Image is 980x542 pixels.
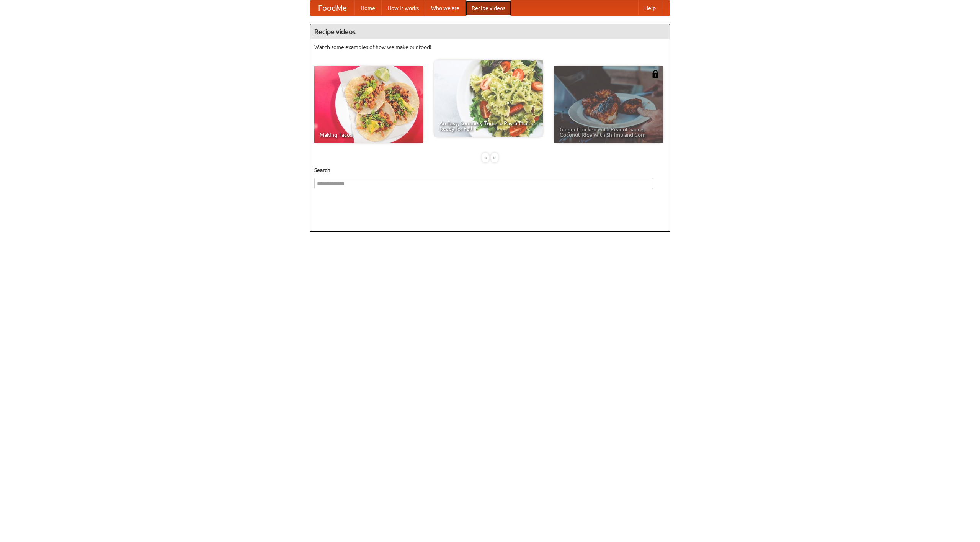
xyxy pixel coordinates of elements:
a: FoodMe [310,0,354,16]
img: 483408.png [652,70,659,78]
a: Who we are [425,0,465,16]
div: « [482,153,489,162]
a: How it works [381,0,425,16]
a: Help [638,0,662,16]
p: Watch some examples of how we make our food! [314,43,666,51]
div: » [491,153,498,162]
h4: Recipe videos [310,24,670,39]
a: Making Tacos [314,66,423,143]
a: Home [354,0,381,16]
a: An Easy, Summery Tomato Pasta That's Ready for Fall [434,60,543,137]
a: Recipe videos [465,0,511,16]
span: An Easy, Summery Tomato Pasta That's Ready for Fall [439,121,537,131]
h5: Search [314,166,666,174]
span: Making Tacos [320,132,418,138]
